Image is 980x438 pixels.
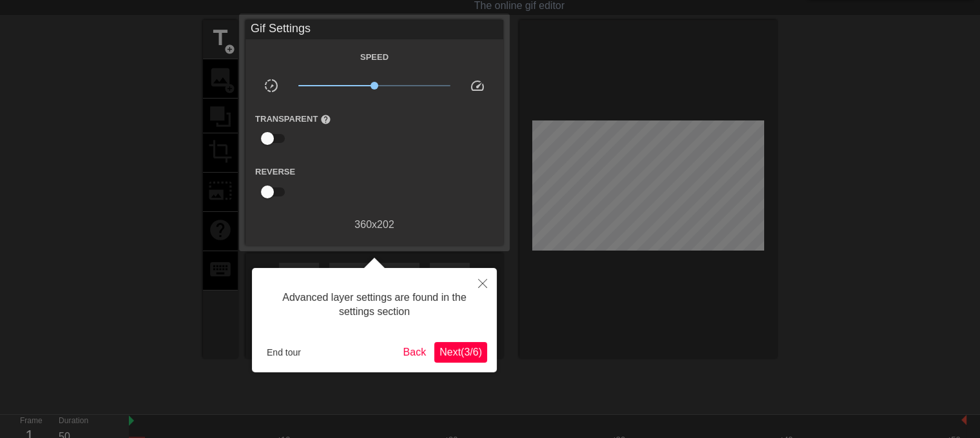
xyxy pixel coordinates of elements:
button: Next [434,342,487,363]
button: Close [468,268,497,298]
button: Back [398,342,432,363]
button: End tour [262,343,306,362]
span: Next ( 3 / 6 ) [439,347,482,357]
div: Advanced layer settings are found in the settings section [262,278,487,332]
